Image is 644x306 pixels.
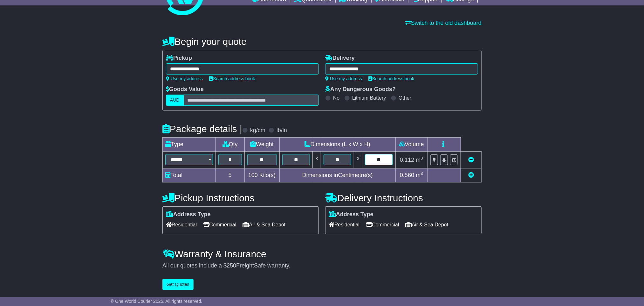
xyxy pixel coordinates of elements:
h4: Pickup Instructions [162,193,319,203]
label: Any Dangerous Goods? [325,86,396,93]
span: Commercial [366,220,399,230]
a: Use my address [325,76,362,81]
span: 0.112 [400,157,414,163]
span: Commercial [203,220,236,230]
label: Goods Value [166,86,204,93]
a: Search address book [368,76,414,81]
label: Address Type [329,211,373,218]
span: © One World Courier 2025. All rights reserved. [111,299,202,304]
td: Weight [244,138,279,152]
td: 5 [216,168,245,182]
span: m [416,172,423,178]
span: Residential [166,220,197,230]
a: Remove this item [468,157,474,163]
td: Kilo(s) [244,168,279,182]
td: Dimensions (L x W x H) [279,138,395,152]
td: x [313,152,321,168]
sup: 3 [421,171,423,176]
h4: Delivery Instructions [325,193,482,203]
label: Pickup [166,55,192,62]
label: AUD [166,95,184,106]
td: x [354,152,362,168]
a: Search address book [209,76,255,81]
td: Volume [395,138,427,152]
label: Other [399,95,411,101]
span: 100 [248,172,258,178]
label: kg/cm [250,127,265,134]
a: Switch to the old dashboard [405,20,482,26]
span: m [416,157,423,163]
span: 250 [227,262,236,269]
h4: Begin your quote [162,36,482,47]
label: Lithium Battery [352,95,386,101]
button: Get Quotes [162,279,194,290]
span: Residential [329,220,360,230]
a: Use my address [166,76,203,81]
td: Type [163,138,216,152]
span: Air & Sea Depot [406,220,449,230]
span: 0.560 [400,172,414,178]
label: Address Type [166,211,211,218]
td: Dimensions in Centimetre(s) [279,168,395,182]
td: Total [163,168,216,182]
h4: Warranty & Insurance [162,249,482,259]
span: Air & Sea Depot [243,220,286,230]
sup: 3 [421,156,423,160]
td: Qty [216,138,245,152]
div: All our quotes include a $ FreightSafe warranty. [162,262,482,269]
h4: Package details | [162,124,242,134]
label: lb/in [277,127,287,134]
a: Add new item [468,172,474,178]
label: Delivery [325,55,355,62]
label: No [333,95,339,101]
